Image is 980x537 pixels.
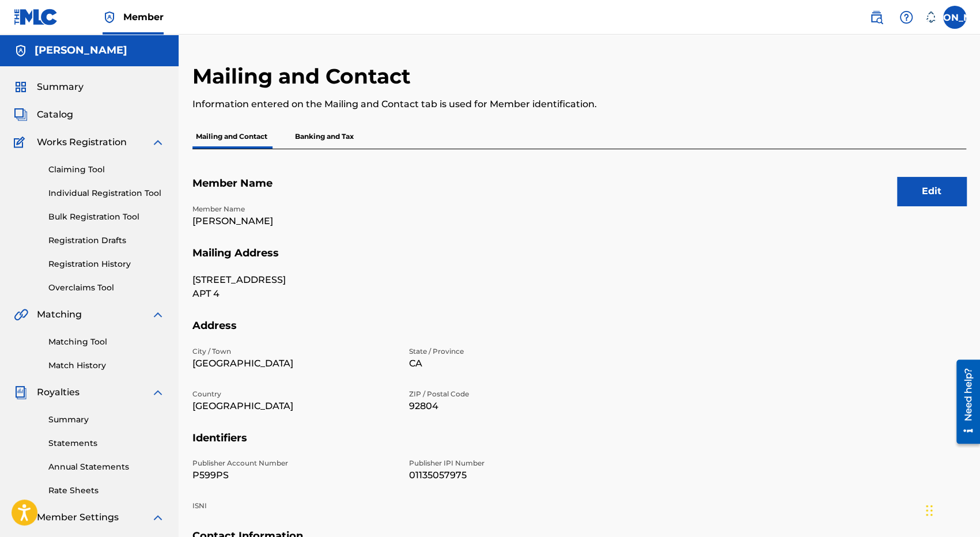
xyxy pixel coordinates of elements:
span: Member [123,10,164,24]
div: User Menu [943,6,966,29]
img: Matching [14,308,28,322]
p: [STREET_ADDRESS] [192,273,395,287]
p: Country [192,389,395,399]
p: P599PS [192,468,395,482]
h5: Mailing Address [192,247,966,274]
h2: Mailing and Contact [192,63,417,89]
p: Publisher Account Number [192,458,395,468]
img: Accounts [14,44,28,58]
p: CA [409,357,612,370]
p: ZIP / Postal Code [409,389,612,399]
p: Mailing and Contact [192,124,271,149]
div: Drag [926,493,933,528]
img: Works Registration [14,135,29,149]
img: expand [151,135,165,149]
h5: Address [192,319,966,346]
img: Royalties [14,385,28,399]
a: Registration Drafts [48,235,165,247]
p: [PERSON_NAME] [192,214,395,228]
p: City / Town [192,346,395,357]
p: APT 4 [192,287,395,301]
p: ISNI [192,501,395,511]
h5: Member Name [192,177,966,204]
iframe: Chat Widget [922,482,980,537]
p: Banking and Tax [292,124,357,149]
img: Catalog [14,108,28,122]
span: Royalties [37,385,80,399]
img: expand [151,510,165,524]
a: Bulk Registration Tool [48,211,165,223]
span: Summary [37,80,84,94]
img: MLC Logo [14,9,58,25]
a: Overclaims Tool [48,282,165,294]
a: Match History [48,360,165,372]
a: Rate Sheets [48,485,165,497]
a: Summary [48,414,165,426]
img: Summary [14,80,28,94]
p: State / Province [409,346,612,357]
h5: Jorge Ocampo [35,44,127,57]
img: Top Rightsholder [103,10,116,24]
span: Works Registration [37,135,127,149]
div: Help [895,6,918,29]
a: Matching Tool [48,336,165,348]
a: Claiming Tool [48,164,165,176]
img: search [869,10,883,24]
img: help [899,10,913,24]
a: Registration History [48,258,165,270]
p: 01135057975 [409,468,612,482]
h5: Identifiers [192,432,966,459]
a: SummarySummary [14,80,84,94]
p: [GEOGRAPHIC_DATA] [192,357,395,370]
iframe: Resource Center [948,355,980,448]
span: Catalog [37,108,73,122]
a: Individual Registration Tool [48,187,165,199]
span: Member Settings [37,510,119,524]
p: Information entered on the Mailing and Contact tab is used for Member identification. [192,97,788,111]
p: Publisher IPI Number [409,458,612,468]
button: Edit [897,177,966,206]
p: Member Name [192,204,395,214]
span: Matching [37,308,82,322]
a: Public Search [865,6,888,29]
a: Statements [48,437,165,449]
img: expand [151,385,165,399]
a: Annual Statements [48,461,165,473]
p: 92804 [409,399,612,413]
p: [GEOGRAPHIC_DATA] [192,399,395,413]
img: expand [151,308,165,322]
a: CatalogCatalog [14,108,73,122]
